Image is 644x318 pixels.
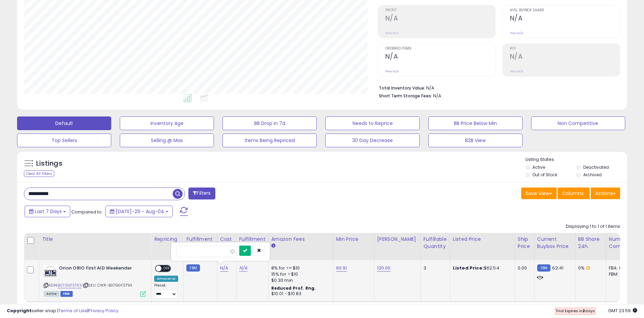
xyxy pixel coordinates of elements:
button: Filters [188,188,215,199]
div: Current Buybox Price [537,236,572,250]
div: Fulfillable Quantity [424,236,447,250]
span: Compared to: [71,209,103,215]
span: Trial Expires in days [556,308,595,314]
small: FBM [186,264,200,272]
div: seller snap | | [7,308,118,314]
div: Title [42,236,148,243]
b: Short Term Storage Fees: [379,93,432,99]
div: Min Price [336,236,371,243]
span: 2025-08-12 23:59 GMT [608,307,637,314]
small: Prev: N/A [385,69,399,73]
span: Last 7 Days [35,208,62,215]
button: Columns [558,188,590,199]
button: Default [17,116,111,130]
button: Non Competitive [531,116,625,130]
div: $10.01 - $10.83 [271,291,328,297]
h2: N/A [510,14,620,24]
b: Total Inventory Value: [379,85,425,91]
div: 8% for <= $10 [271,265,328,271]
div: Ship Price [518,236,531,250]
div: Amazon Fees [271,236,330,243]
h5: Listings [36,159,62,168]
button: Needs to Reprice [325,116,419,130]
a: 60.91 [336,265,347,272]
div: Displaying 1 to 1 of 1 items [566,223,620,230]
a: Terms of Use [58,307,87,314]
span: | SKU: CWR-B07GGFST9X [83,282,132,288]
div: [PERSON_NAME] [377,236,418,243]
div: Num of Comp. [609,236,634,250]
button: BB Drop in 7d [223,116,317,130]
div: Listed Price [453,236,512,243]
span: [DATE]-29 - Aug-04 [116,208,164,215]
p: Listing States: [526,156,627,163]
b: Orion ORIO First AID Weekender [59,265,142,273]
div: Clear All Filters [24,170,54,177]
button: Items Being Repriced [223,134,317,147]
a: 120.00 [377,265,391,272]
a: N/A [239,265,247,272]
small: FBM [537,264,550,272]
b: 2 [583,308,585,314]
a: B07GGFST9X [58,282,82,288]
h2: N/A [385,53,495,62]
div: FBM: 9 [609,271,631,277]
div: Amazon AI [154,276,178,282]
button: [DATE]-29 - Aug-04 [105,206,173,217]
b: Reduced Prof. Rng. [271,285,316,291]
div: $0.30 min [271,277,328,284]
button: Save View [521,188,557,199]
button: BB Price Below Min [428,116,523,130]
span: OFF [161,266,172,272]
div: $62.54 [453,265,510,271]
small: Amazon Fees. [271,243,275,249]
strong: Copyright [7,307,32,314]
span: Avg. Buybox Share [510,9,620,12]
div: ASIN: [44,265,146,296]
button: Inventory Age [120,116,214,130]
button: Actions [591,188,620,199]
span: N/A [433,93,441,99]
div: FBA: 0 [609,265,631,271]
span: 62.41 [552,265,563,271]
span: All listings currently available for purchase on Amazon [44,291,59,297]
span: Ordered Items [385,47,495,51]
label: Active [532,164,545,170]
button: Selling @ Max [120,134,214,147]
div: 0% [578,265,601,271]
span: Columns [562,190,584,197]
div: 0.00 [518,265,529,271]
label: Out of Stock [532,172,557,178]
div: Cost [220,236,233,243]
h2: N/A [385,14,495,24]
small: Prev: N/A [510,69,523,73]
div: Preset: [154,283,178,299]
div: BB Share 24h. [578,236,603,250]
div: Fulfillment Cost [239,236,266,250]
div: Repricing [154,236,181,243]
button: Last 7 Days [25,206,70,217]
div: 15% for > $10 [271,271,328,277]
small: Prev: N/A [385,31,399,35]
div: 3 [424,265,445,271]
h2: N/A [510,53,620,62]
span: Profit [385,9,495,12]
span: ROI [510,47,620,51]
label: Archived [583,172,602,178]
span: FBM [60,291,73,297]
button: 30 Day Decrease [325,134,419,147]
button: B2B View [428,134,523,147]
button: Top Sellers [17,134,111,147]
a: Privacy Policy [88,307,118,314]
li: N/A [379,83,615,92]
small: Prev: N/A [510,31,523,35]
a: N/A [220,265,228,272]
label: Deactivated [583,164,609,170]
img: 41EnPoDa2DL._SL40_.jpg [44,265,57,279]
b: Listed Price: [453,265,484,271]
div: Fulfillment [186,236,214,243]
